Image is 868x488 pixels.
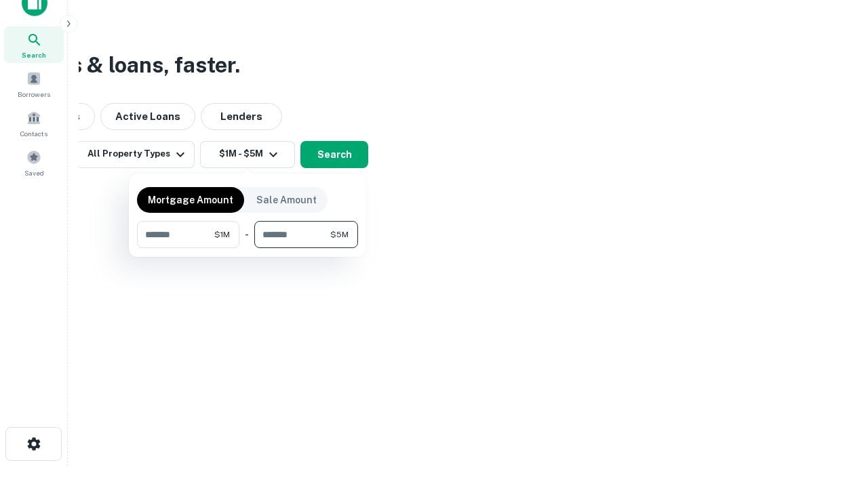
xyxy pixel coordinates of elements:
[245,221,249,248] div: -
[330,228,349,241] span: $5M
[800,380,868,445] iframe: Chat Widget
[148,192,233,207] p: Mortgage Amount
[214,228,230,241] span: $1M
[256,192,317,207] p: Sale Amount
